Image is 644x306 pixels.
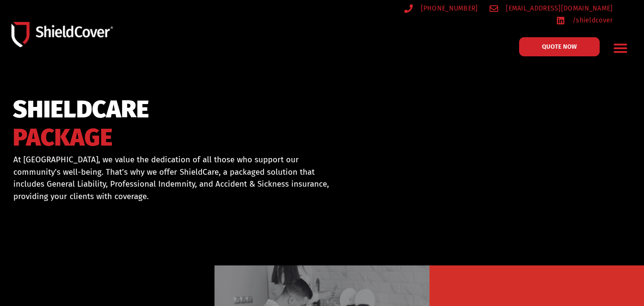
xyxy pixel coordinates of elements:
a: [EMAIL_ADDRESS][DOMAIN_NAME] [490,2,613,14]
span: SHIELDCARE [13,100,149,119]
a: /shieldcover [556,14,613,26]
span: QUOTE NOW [542,43,577,50]
p: At [GEOGRAPHIC_DATA], we value the dedication of all those who support our community’s well-being... [13,154,336,202]
a: QUOTE NOW [519,37,600,56]
span: [EMAIL_ADDRESS][DOMAIN_NAME] [503,2,613,14]
span: [PHONE_NUMBER] [419,2,478,14]
img: Shield-Cover-Underwriting-Australia-logo-full [11,22,113,47]
div: Menu Toggle [609,37,632,59]
a: [PHONE_NUMBER] [404,2,478,14]
span: /shieldcover [570,14,613,26]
